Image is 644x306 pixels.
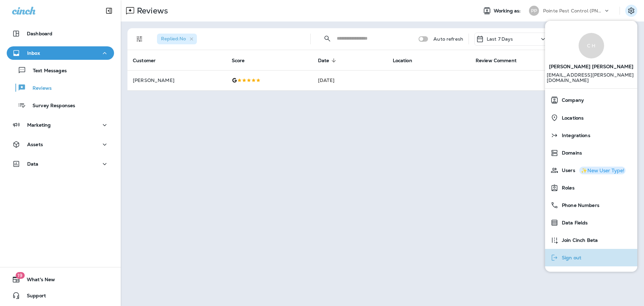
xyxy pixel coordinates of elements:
[579,167,626,174] button: ✨New User Type!
[558,150,582,156] span: Domains
[545,214,637,231] button: Data Fields
[318,58,329,63] span: Date
[27,50,40,56] p: Inbox
[7,118,114,132] button: Marketing
[7,157,114,171] button: Data
[548,216,635,229] a: Data Fields
[545,91,637,109] button: Company
[133,57,164,63] span: Customer
[27,122,51,128] p: Marketing
[529,6,539,16] div: PP
[549,58,634,72] span: [PERSON_NAME] [PERSON_NAME]
[545,162,637,179] button: Users✨New User Type!
[547,72,636,88] p: [EMAIL_ADDRESS][PERSON_NAME][DOMAIN_NAME]
[100,4,118,17] button: Collapse Sidebar
[545,231,637,249] button: Join Cinch Beta
[548,199,635,212] a: Phone Numbers
[15,272,24,279] span: 19
[20,277,55,285] span: What's New
[26,103,75,109] p: Survey Responses
[157,34,197,44] div: Replied:No
[543,8,603,13] p: Pointe Pest Control (PNW)
[545,127,637,144] button: Integrations
[545,144,637,162] button: Domains
[558,220,588,226] span: Data Fields
[548,93,635,107] a: Company
[579,33,604,58] div: C H
[7,81,114,95] button: Reviews
[494,8,522,14] span: Working as:
[7,27,114,40] button: Dashboard
[7,63,114,77] button: Text Messages
[27,161,39,167] p: Data
[545,249,637,266] button: Sign out
[161,36,186,42] span: Replied : No
[393,58,412,63] span: Location
[134,6,168,16] p: Reviews
[558,255,581,261] span: Sign out
[433,36,463,42] p: Auto refresh
[545,109,637,127] button: Locations
[7,98,114,112] button: Survey Responses
[7,273,114,286] button: 19What's New
[7,46,114,60] button: Inbox
[548,111,635,125] a: Locations
[558,237,598,243] span: Join Cinch Beta
[7,138,114,151] button: Assets
[313,70,387,90] td: [DATE]
[393,57,421,63] span: Location
[476,57,525,63] span: Review Comment
[558,185,575,191] span: Roles
[20,293,46,301] span: Support
[318,57,338,63] span: Date
[321,32,334,45] button: Collapse Search
[558,115,584,121] span: Locations
[558,203,599,208] span: Phone Numbers
[545,179,637,196] button: Roles
[625,5,637,17] button: Settings
[27,31,52,36] p: Dashboard
[545,26,637,88] a: C H[PERSON_NAME] [PERSON_NAME] [EMAIL_ADDRESS][PERSON_NAME][DOMAIN_NAME]
[232,57,254,63] span: Score
[581,168,624,173] div: ✨New User Type!
[27,142,43,147] p: Assets
[558,97,584,103] span: Company
[558,133,590,138] span: Integrations
[232,58,245,63] span: Score
[26,68,67,74] p: Text Messages
[476,58,517,63] span: Review Comment
[548,129,635,142] a: Integrations
[133,32,146,46] button: Filters
[548,146,635,160] a: Domains
[545,196,637,214] button: Phone Numbers
[487,36,513,42] p: Last 7 Days
[133,58,156,63] span: Customer
[548,164,635,177] a: Users✨New User Type!
[548,181,635,194] a: Roles
[133,78,221,83] p: [PERSON_NAME]
[7,289,114,302] button: Support
[26,85,52,92] p: Reviews
[558,168,575,173] span: Users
